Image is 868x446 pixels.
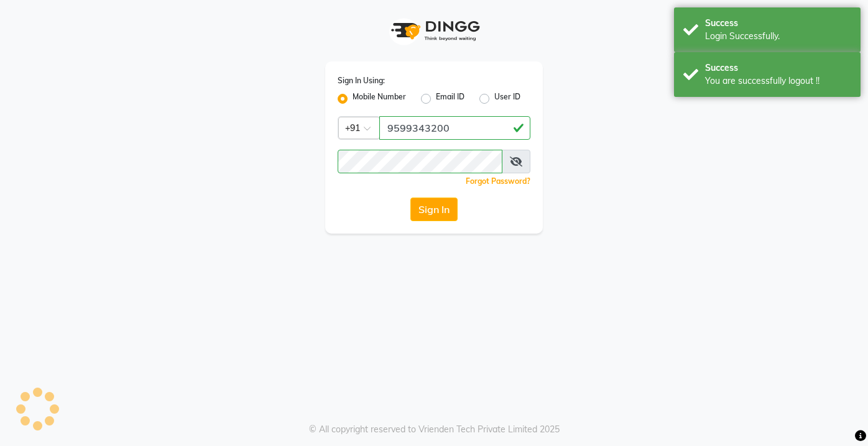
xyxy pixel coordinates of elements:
[466,176,530,186] a: Forgot Password?
[384,12,484,49] img: logo1.svg
[410,198,458,221] button: Sign In
[705,61,851,75] div: Success
[705,30,851,43] div: Login Successfully.
[379,116,530,140] input: Username
[494,91,520,106] label: User ID
[705,75,851,88] div: You are successfully logout !!
[353,91,406,106] label: Mobile Number
[338,75,385,86] label: Sign In Using:
[436,91,464,106] label: Email ID
[338,150,502,173] input: Username
[705,17,851,30] div: Success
